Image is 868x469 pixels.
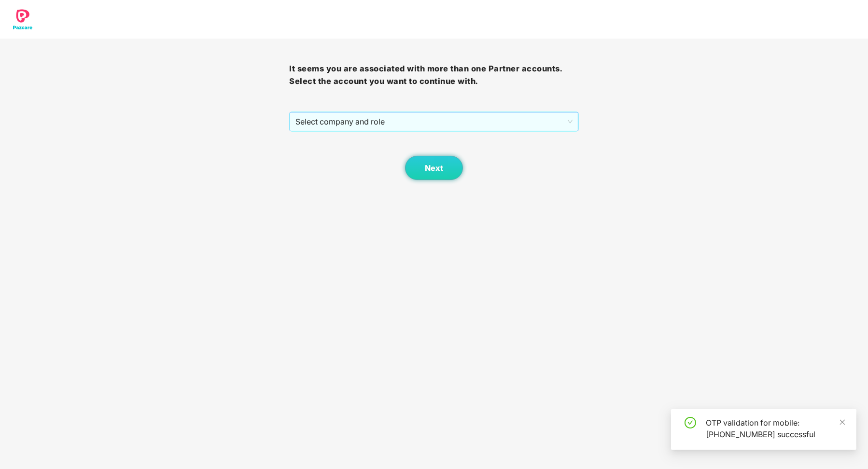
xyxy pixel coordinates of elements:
[685,417,696,428] span: check-circle
[425,164,443,173] span: Next
[295,112,572,131] span: Select company and role
[289,63,578,87] h3: It seems you are associated with more than one Partner accounts. Select the account you want to c...
[706,417,845,440] div: OTP validation for mobile: [PHONE_NUMBER] successful
[839,419,846,426] span: close
[405,156,463,180] button: Next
